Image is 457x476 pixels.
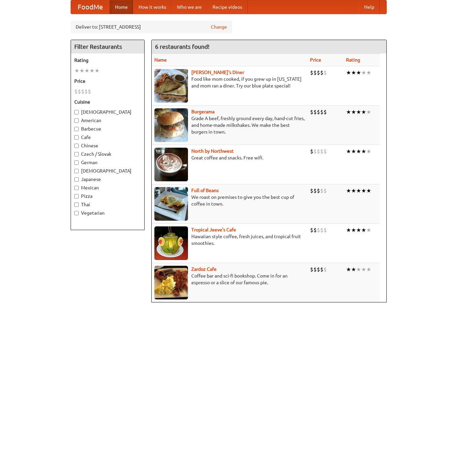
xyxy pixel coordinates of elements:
[74,67,79,74] li: ★
[346,148,351,155] li: ★
[154,57,167,63] a: Name
[74,78,141,84] h5: Price
[323,108,327,116] li: $
[74,201,141,208] label: Thai
[74,99,141,105] h5: Cuisine
[74,117,141,124] label: American
[154,233,305,247] p: Hawaiian style coffee, fresh juices, and tropical fruit smoothies.
[323,266,327,273] li: $
[346,108,351,116] li: ★
[346,226,351,234] li: ★
[359,0,380,14] a: Help
[356,187,361,194] li: ★
[74,134,141,141] label: Cafe
[74,186,79,190] input: Mexican
[351,69,356,76] li: ★
[361,266,366,273] li: ★
[89,67,94,74] li: ★
[310,57,321,63] a: Price
[154,154,305,161] p: Great coffee and snacks. Free wifi.
[191,227,236,232] a: Tropical Jeeve's Cafe
[74,159,141,166] label: German
[74,109,141,115] label: [DEMOGRAPHIC_DATA]
[317,69,320,76] li: $
[317,226,320,234] li: $
[71,0,110,14] a: FoodMe
[74,135,79,140] input: Cafe
[74,118,79,123] input: American
[79,67,84,74] li: ★
[361,148,366,155] li: ★
[74,152,79,156] input: Czech / Slovak
[74,210,141,216] label: Vegetarian
[94,67,100,74] li: ★
[313,226,317,234] li: $
[346,57,360,63] a: Rating
[74,177,79,182] input: Japanese
[74,169,79,173] input: [DEMOGRAPHIC_DATA]
[78,88,81,95] li: $
[356,226,361,234] li: ★
[191,188,219,193] a: Full of Beans
[74,110,79,114] input: [DEMOGRAPHIC_DATA]
[361,108,366,116] li: ★
[320,108,323,116] li: $
[351,226,356,234] li: ★
[74,57,141,64] h5: Rating
[351,108,356,116] li: ★
[154,226,188,260] img: jeeves.jpg
[346,266,351,273] li: ★
[323,187,327,194] li: $
[207,0,247,14] a: Recipe videos
[310,187,313,194] li: $
[366,108,371,116] li: ★
[323,69,327,76] li: $
[313,187,317,194] li: $
[310,69,313,76] li: $
[351,187,356,194] li: ★
[71,40,144,53] h4: Filter Restaurants
[320,187,323,194] li: $
[317,266,320,273] li: $
[310,148,313,155] li: $
[74,127,79,131] input: Barbecue
[154,272,305,286] p: Coffee bar and sci-fi bookshop. Come in for an espresso or a slice of our famous pie.
[366,266,371,273] li: ★
[74,193,141,199] label: Pizza
[84,88,88,95] li: $
[356,148,361,155] li: ★
[154,115,305,135] p: Grade A beef, freshly ground every day, hand-cut fries, and home-made milkshakes. We make the bes...
[81,88,84,95] li: $
[84,67,89,74] li: ★
[74,211,79,215] input: Vegetarian
[313,148,317,155] li: $
[74,144,79,148] input: Chinese
[74,203,79,207] input: Thai
[154,194,305,207] p: We roast on premises to give you the best cup of coffee in town.
[74,194,79,198] input: Pizza
[172,0,207,14] a: Who we are
[346,69,351,76] li: ★
[320,69,323,76] li: $
[317,148,320,155] li: $
[310,266,313,273] li: $
[154,69,188,103] img: sallys.jpg
[74,125,141,132] label: Barbecue
[323,226,327,234] li: $
[320,148,323,155] li: $
[74,168,141,174] label: [DEMOGRAPHIC_DATA]
[74,176,141,183] label: Japanese
[317,108,320,116] li: $
[356,266,361,273] li: ★
[366,148,371,155] li: ★
[154,76,305,89] p: Food like mom cooked, if you grew up in [US_STATE] and mom ran a diner. Try our blue plate special!
[191,70,244,75] a: [PERSON_NAME]'s Diner
[361,69,366,76] li: ★
[71,21,232,33] div: Deliver to: [STREET_ADDRESS]
[211,24,227,30] a: Change
[154,108,188,142] img: burgerama.jpg
[310,108,313,116] li: $
[313,69,317,76] li: $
